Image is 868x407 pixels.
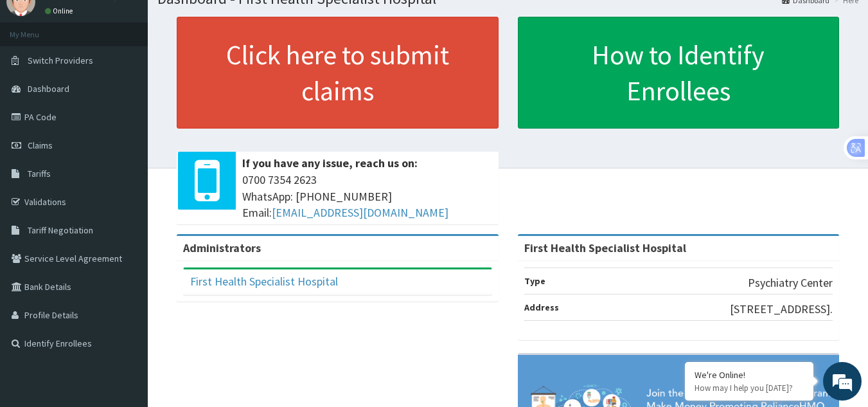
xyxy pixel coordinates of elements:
[75,122,177,251] span: We're online!
[524,302,559,313] b: Address
[748,275,833,291] p: Psychiatry Center
[695,383,804,393] p: How may I help you today?
[28,83,69,95] span: Dashboard
[518,17,840,129] a: How to Identify Enrollees
[190,274,338,289] a: First Health Specialist Hospital
[242,172,492,221] span: 0700 7354 2623 WhatsApp: [PHONE_NUMBER] Email:
[177,17,499,129] a: Click here to submit claims
[67,72,216,89] div: Chat with us now
[524,240,686,255] strong: First Health Specialist Hospital
[28,140,53,151] span: Claims
[183,240,261,255] b: Administrators
[211,6,242,37] div: Minimize live chat window
[272,205,448,220] a: [EMAIL_ADDRESS][DOMAIN_NAME]
[28,168,51,179] span: Tariffs
[28,224,93,236] span: Tariff Negotiation
[524,275,545,287] b: Type
[28,55,93,66] span: Switch Providers
[45,6,76,15] a: Online
[242,156,418,170] b: If you have any issue, reach us on:
[24,64,52,96] img: d_794563401_company_1708531726252_794563401
[695,369,804,381] div: We're Online!
[730,301,833,318] p: [STREET_ADDRESS].
[6,271,245,316] textarea: Type your message and hit 'Enter'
